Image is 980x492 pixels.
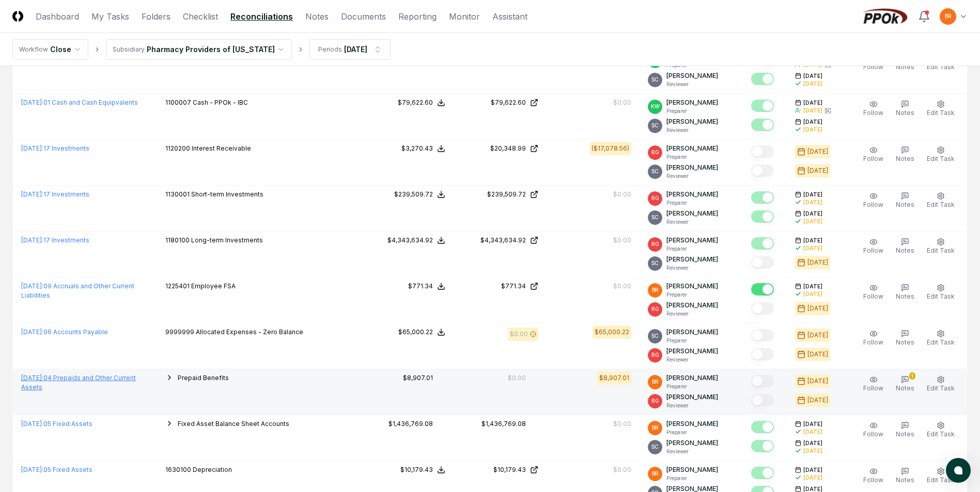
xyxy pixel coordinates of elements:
span: Edit Task [927,247,955,254]
div: $8,907.01 [599,373,629,383]
button: Fixed Asset Balance Sheet Accounts [178,419,289,429]
div: $0.00 [613,282,631,291]
p: Reviewer [666,448,718,455]
span: [DATE] : [21,190,43,198]
button: Mark complete [751,421,774,433]
button: $239,509.72 [394,190,445,199]
div: $0.00 [613,98,631,107]
button: Edit Task [925,98,957,120]
a: Reporting [398,10,437,23]
a: [DATE]:17 Investments [21,236,89,244]
p: Preparer [666,429,718,436]
span: BR [945,12,952,20]
div: $771.34 [501,282,526,291]
button: Edit Task [925,465,957,487]
span: SC [651,332,659,340]
span: 1225401 [165,282,190,290]
button: Mark complete [751,73,774,85]
span: Follow [863,247,883,254]
span: Fixed Asset Balance Sheet Accounts [178,420,289,428]
button: Notes [894,327,916,349]
p: [PERSON_NAME] [666,373,718,383]
button: $4,343,634.92 [387,236,445,245]
span: SC [651,168,659,175]
div: $65,000.22 [595,327,629,337]
button: Mark complete [751,145,774,158]
span: SC [651,76,659,84]
span: RG [651,149,659,156]
a: Monitor [449,10,480,23]
div: $10,179.43 [493,465,526,474]
span: 1100007 [165,99,191,106]
p: [PERSON_NAME] [666,282,718,291]
a: [DATE]:17 Investments [21,144,89,152]
button: Follow [861,236,885,257]
button: Edit Task [925,373,957,395]
span: [DATE] : [21,374,43,382]
a: $771.34 [462,282,538,291]
button: Notes [894,282,916,303]
span: SC [651,214,659,221]
div: $771.34 [408,282,433,291]
button: Notes [894,419,916,441]
span: [DATE] [803,420,822,428]
p: [PERSON_NAME] [666,163,718,172]
span: RG [651,351,659,359]
button: BR [939,7,957,26]
span: Edit Task [927,430,955,438]
button: Notes [894,190,916,211]
a: $20,348.99 [462,144,538,153]
span: Depreciation [193,466,232,473]
span: Edit Task [927,201,955,208]
a: $239,509.72 [462,190,538,199]
span: Notes [896,476,914,484]
div: $1,436,769.08 [388,419,433,429]
span: Notes [896,155,914,162]
p: [PERSON_NAME] [666,190,718,199]
div: $65,000.22 [398,327,433,337]
span: Notes [896,247,914,254]
div: [DATE] [803,218,822,225]
span: [DATE] [803,118,822,126]
p: Preparer [666,153,718,161]
p: [PERSON_NAME] [666,236,718,245]
div: [DATE] [807,166,828,175]
button: Follow [861,282,885,303]
button: Follow [861,144,885,166]
span: [DATE] [803,210,822,218]
a: [DATE]:04 Prepaids and Other Current Assets [21,374,136,391]
div: SC [825,107,832,114]
button: Mark complete [751,191,774,204]
p: [PERSON_NAME] [666,98,718,107]
button: Mark complete [751,394,774,406]
div: [DATE] [807,304,828,313]
button: Mark complete [751,375,774,387]
a: Notes [305,10,329,23]
p: Reviewer [666,172,718,180]
p: Preparer [666,107,718,115]
span: Notes [896,338,914,346]
div: $79,622.60 [398,98,433,107]
div: [DATE] [803,474,822,482]
span: SC [651,443,659,451]
button: Follow [861,373,885,395]
span: BR [652,470,659,478]
button: Mark complete [751,467,774,479]
p: Preparer [666,474,718,482]
button: Notes [894,98,916,120]
button: Follow [861,419,885,441]
button: $79,622.60 [398,98,445,107]
div: [DATE] [807,350,828,359]
div: Subsidiary [113,45,145,54]
span: Long-term Investments [191,236,263,244]
p: Preparer [666,291,718,299]
a: Assistant [492,10,527,23]
div: $0.00 [508,373,526,383]
img: Logo [12,11,23,22]
div: $239,509.72 [394,190,433,199]
a: [DATE]:96 Accounts Payable [21,328,108,336]
p: [PERSON_NAME] [666,144,718,153]
span: Follow [863,155,883,162]
button: Edit Task [925,236,957,257]
span: Follow [863,63,883,71]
